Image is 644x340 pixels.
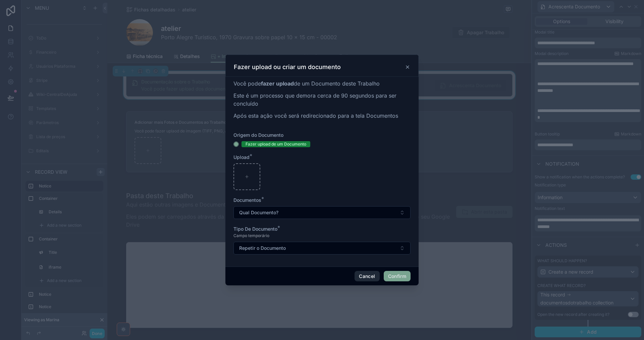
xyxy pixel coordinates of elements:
p: Você pode de um Documento deste Trabalho [233,79,411,88]
span: Tipo De Documento [233,226,277,232]
button: Confirm [384,271,411,282]
span: Repetir o Documento [239,245,286,251]
span: Documentos [233,197,261,203]
span: Origem do Documento [233,132,283,138]
span: Upload [233,154,250,160]
p: Após esta ação você será redirecionado para a tela Documentos [233,112,411,120]
p: Este é um processo que demora cerca de 90 segundos para ser concluído [233,92,411,108]
button: Cancel [355,271,379,282]
h3: Fazer upload ou criar um documento [234,63,341,71]
span: Campo temporário [233,233,269,238]
button: Select Button [233,206,411,219]
span: Qual Documento? [239,209,278,216]
button: Select Button [233,242,411,254]
div: Fazer upload de um Documento [246,141,306,147]
strong: fazer upload [261,80,294,87]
